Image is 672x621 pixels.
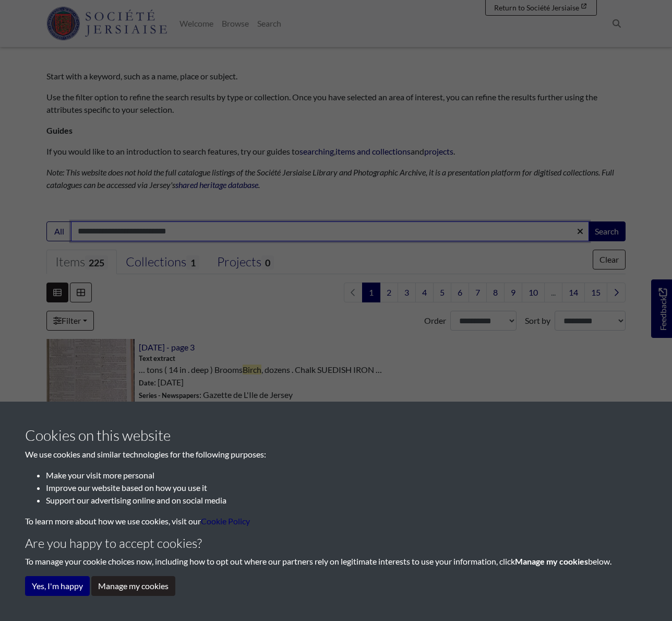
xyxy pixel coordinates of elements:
[46,469,647,482] li: Make your visit more personal
[25,427,647,444] h3: Cookies on this website
[25,536,647,551] h4: Are you happy to accept cookies?
[91,576,175,596] button: Manage my cookies
[25,576,90,596] button: Yes, I'm happy
[201,516,250,526] a: learn more about cookies
[515,556,588,566] strong: Manage my cookies
[25,515,647,528] p: To learn more about how we use cookies, visit our
[25,448,647,461] p: We use cookies and similar technologies for the following purposes:
[46,494,647,507] li: Support our advertising online and on social media
[46,482,647,494] li: Improve our website based on how you use it
[25,555,647,568] p: To manage your cookie choices now, including how to opt out where our partners rely on legitimate...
